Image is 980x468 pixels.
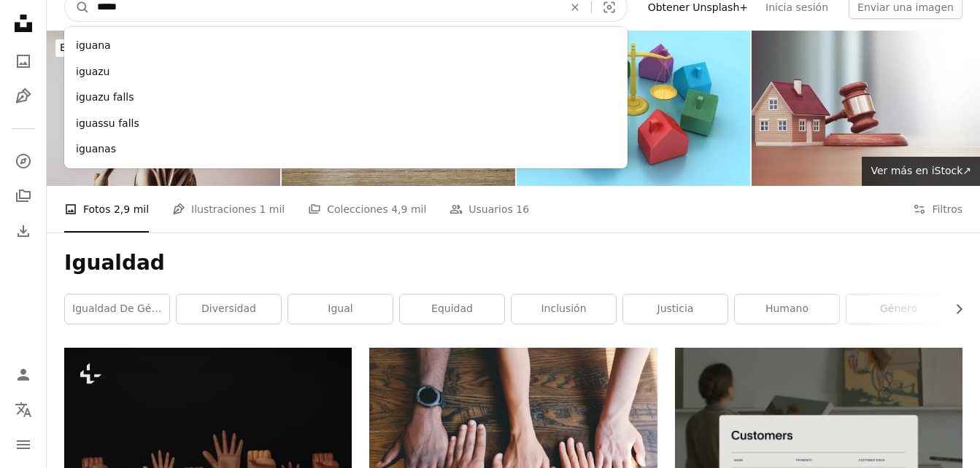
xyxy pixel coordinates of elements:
[55,39,416,57] div: 20 % de descuento en iStock ↗
[64,250,962,276] h1: Igualdad
[862,157,980,186] a: Ver más en iStock↗
[369,449,657,462] a: Cinco manos humanas sobre una superficie marrón
[9,360,38,389] a: Iniciar sesión / Registrarse
[9,217,38,246] a: Historial de descargas
[9,9,38,41] a: Inicio — Unsplash
[946,295,962,324] button: desplazar lista a la derecha
[65,295,169,324] a: Igualdad de género
[177,295,281,324] a: diversidad
[64,432,352,445] a: Personas levantando sus puños sobre fondo negro Mes de la historia negra, manos marrones, afroame...
[450,186,529,233] a: Usuarios 16
[400,295,504,324] a: equidad
[735,295,839,324] a: humano
[64,59,628,85] div: iguazu
[391,201,426,217] span: 4,9 mil
[172,186,285,233] a: Ilustraciones 1 mil
[913,186,962,233] button: Filtros
[288,295,393,324] a: igual
[64,85,628,111] div: iguazu falls
[47,31,280,186] img: Concepto de derechos legales Estatua de la Dama de la Justicia sosteniendo la balanza de la justicia
[308,186,426,233] a: Colecciones 4,9 mil
[9,182,38,211] a: Colecciones
[47,31,425,66] a: Explora imágenes premium en iStock|20 % de descuento en iStock↗
[9,47,38,76] a: Fotos
[64,33,628,59] div: iguana
[517,31,750,186] img: Legal Weight Scale with Houses
[623,295,728,324] a: justicia
[516,201,529,217] span: 16
[64,111,628,137] div: iguassu falls
[512,295,616,324] a: inclusión
[871,165,971,176] span: Ver más en iStock ↗
[9,430,38,459] button: Menú
[9,82,38,111] a: Ilustraciones
[9,395,38,424] button: Idioma
[846,295,951,324] a: género
[9,147,38,176] a: Explorar
[259,201,285,217] span: 1 mil
[60,42,255,53] span: Explora imágenes premium en iStock |
[64,136,628,163] div: iguanas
